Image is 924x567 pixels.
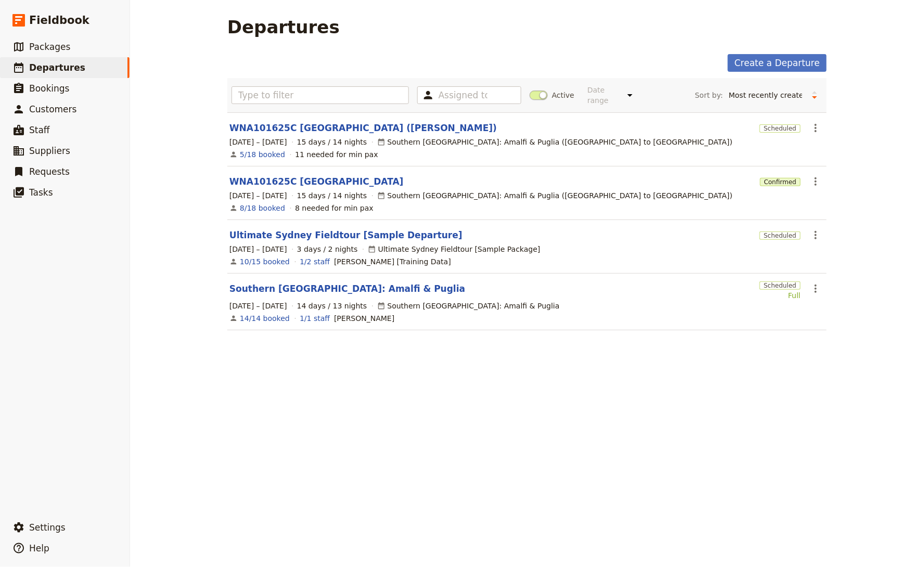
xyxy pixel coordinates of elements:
span: Settings [29,522,66,533]
span: Packages [29,42,70,52]
span: Active [552,90,574,100]
div: Full [760,290,801,301]
span: Suppliers [29,146,70,156]
span: [DATE] – [DATE] [229,301,287,311]
span: Help [29,543,49,553]
button: Actions [807,119,825,137]
input: Assigned to [439,89,487,101]
span: Fieldbook [29,12,89,28]
button: Change sort direction [807,87,823,103]
a: View the bookings for this departure [240,203,285,213]
a: 1/2 staff [300,256,330,267]
span: [DATE] – [DATE] [229,137,287,147]
h1: Departures [227,17,340,37]
a: Ultimate Sydney Fieldtour [Sample Departure] [229,229,463,241]
div: Southern [GEOGRAPHIC_DATA]: Amalfi & Puglia [377,301,560,311]
a: View the bookings for this departure [240,313,290,324]
span: Scheduled [760,124,801,133]
span: Departures [29,62,85,73]
span: Scheduled [760,231,801,240]
div: Ultimate Sydney Fieldtour [Sample Package] [368,244,541,254]
div: Southern [GEOGRAPHIC_DATA]: Amalfi & Puglia ([GEOGRAPHIC_DATA] to [GEOGRAPHIC_DATA]) [377,137,733,147]
input: Type to filter [232,86,409,104]
div: 11 needed for min pax [295,149,378,160]
a: View the bookings for this departure [240,256,290,267]
span: Valerie Pek [334,313,394,324]
div: 8 needed for min pax [295,203,374,213]
span: [DATE] – [DATE] [229,244,287,254]
a: Create a Departure [728,54,827,72]
span: Confirmed [760,178,801,186]
span: Michael Scott [Training Data] [334,256,451,267]
span: [DATE] – [DATE] [229,190,287,201]
a: WNA101625C [GEOGRAPHIC_DATA] [229,175,404,188]
span: Tasks [29,187,53,198]
span: Scheduled [760,281,801,290]
span: 15 days / 14 nights [297,137,367,147]
a: Southern [GEOGRAPHIC_DATA]: Amalfi & Puglia [229,282,465,295]
span: Staff [29,125,50,135]
span: 14 days / 13 nights [297,301,367,311]
span: 15 days / 14 nights [297,190,367,201]
span: Sort by: [695,90,723,100]
span: Bookings [29,83,69,94]
a: WNA101625C [GEOGRAPHIC_DATA] ([PERSON_NAME]) [229,122,497,134]
div: Southern [GEOGRAPHIC_DATA]: Amalfi & Puglia ([GEOGRAPHIC_DATA] to [GEOGRAPHIC_DATA]) [377,190,733,201]
button: Actions [807,280,825,298]
a: 1/1 staff [300,313,330,324]
button: Actions [807,226,825,244]
span: 3 days / 2 nights [297,244,358,254]
select: Sort by: [724,87,807,103]
a: View the bookings for this departure [240,149,285,160]
button: Actions [807,173,825,190]
span: Requests [29,166,70,177]
span: Customers [29,104,76,114]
